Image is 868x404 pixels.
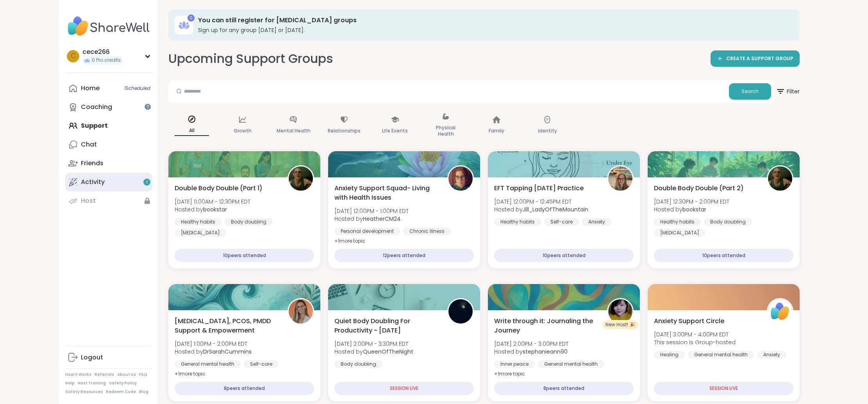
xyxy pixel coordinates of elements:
span: [DATE] 12:00PM - 1:00PM EDT [334,207,409,215]
div: [MEDICAL_DATA] [175,229,226,237]
a: Safety Policy [109,381,137,386]
a: Logout [65,348,152,367]
div: 8 peers attended [494,382,634,395]
div: Body doubling [704,218,752,226]
span: [DATE] 1:00PM - 2:00PM EDT [175,340,252,348]
span: CREATE A SUPPORT GROUP [726,55,793,62]
span: [DATE] 12:00PM - 12:45PM EDT [494,198,588,206]
img: QueenOfTheNight [448,299,473,324]
a: FAQ [139,372,147,377]
h3: Sign up for any group [DATE] or [DATE]. [198,26,789,34]
div: cece266 [82,48,122,56]
span: Hosted by [654,206,729,213]
b: HeatherCM24 [363,215,401,223]
span: Double Body Double (Part 1) [175,184,263,193]
div: 8 peers attended [175,382,314,395]
div: Healing [654,351,685,359]
span: Hosted by [175,206,250,213]
button: Search [729,83,771,100]
div: 10 peers attended [494,249,634,262]
b: bookstar [203,206,227,213]
div: Healthy habits [494,218,541,226]
img: DrSarahCummins [289,299,313,324]
span: Search [741,88,759,95]
h2: Upcoming Support Groups [168,50,333,68]
span: Double Body Double (Part 2) [654,184,744,193]
div: Chronic Illness [403,227,451,235]
p: Relationships [328,126,361,136]
div: Logout [81,353,103,362]
div: Self-care [244,360,279,368]
span: Hosted by [334,215,409,223]
span: Hosted by [494,206,588,213]
a: About Us [117,372,136,377]
div: Friends [81,159,104,168]
span: [MEDICAL_DATA], PCOS, PMDD Support & Empowerment [175,316,279,335]
button: Filter [776,80,800,103]
b: stephanieann90 [523,348,568,356]
div: General mental health [538,360,604,368]
a: Activity1 [65,173,152,191]
div: Anxiety [757,351,786,359]
b: Jill_LadyOfTheMountain [523,206,588,213]
span: [DATE] 2:00PM - 3:00PM EDT [494,340,568,348]
a: Safety Resources [65,389,103,395]
a: Help [65,381,75,386]
div: 12 peers attended [334,249,474,262]
div: New Host! 🎉 [602,320,638,329]
div: Body doubling [225,218,273,226]
div: 10 peers attended [175,249,314,262]
iframe: Spotlight [145,104,151,110]
div: [MEDICAL_DATA] [654,229,705,237]
span: [DATE] 3:00PM - 4:00PM EDT [654,331,736,338]
span: Hosted by [334,348,413,356]
a: Coaching [65,98,152,116]
span: Hosted by [494,348,568,356]
img: Jill_LadyOfTheMountain [608,166,632,191]
h3: You can still register for [MEDICAL_DATA] groups [198,16,789,25]
div: Anxiety [582,218,611,226]
div: SESSION LIVE [334,382,474,395]
div: Coaching [81,103,112,111]
b: DrSarahCummins [203,348,252,356]
span: Hosted by [175,348,252,356]
img: ShareWell [768,299,792,324]
a: Friends [65,154,152,173]
div: Self-care [544,218,579,226]
img: bookstar [289,166,313,191]
p: Identity [538,126,557,136]
img: HeatherCM24 [448,166,473,191]
span: Anxiety Support Squad- Living with Health Issues [334,184,439,202]
a: Chat [65,135,152,154]
span: EFT Tapping [DATE] Practice [494,184,584,193]
a: How It Works [65,372,91,377]
div: General mental health [175,360,241,368]
div: 10 peers attended [654,249,793,262]
div: Activity [81,178,105,186]
span: 1 [146,179,148,186]
div: Chat [81,140,97,149]
a: Redeem Code [106,389,136,395]
p: Family [489,126,504,136]
p: Physical Health [429,123,463,139]
span: Quiet Body Doubling For Productivity - [DATE] [334,316,439,335]
div: SESSION LIVE [654,382,793,395]
span: Write through it: Journaling the Journey [494,316,598,335]
a: Home1Scheduled [65,79,152,98]
div: General mental health [688,351,754,359]
a: Blog [139,389,148,395]
div: Healthy habits [654,218,701,226]
span: 1 Scheduled [124,85,150,91]
div: Healthy habits [175,218,221,226]
span: [DATE] 2:00PM - 3:30PM EDT [334,340,413,348]
a: CREATE A SUPPORT GROUP [711,50,800,67]
span: 0 Pro credits [92,57,121,64]
p: Growth [234,126,252,136]
img: bookstar [768,166,792,191]
b: QueenOfTheNight [363,348,413,356]
span: [DATE] 12:30PM - 2:00PM EDT [654,198,729,206]
div: 0 [188,14,195,21]
img: ShareWell Nav Logo [65,13,152,40]
span: c [71,51,76,61]
div: Host [81,197,96,205]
